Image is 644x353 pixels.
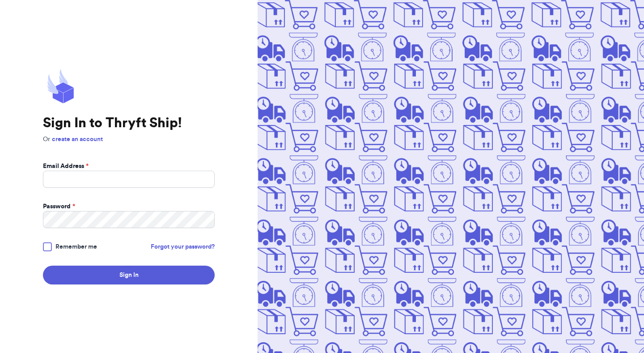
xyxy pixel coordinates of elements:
p: Or [43,135,215,144]
button: Sign In [43,266,215,284]
label: Password [43,202,75,211]
a: Forgot your password? [151,242,215,251]
a: create an account [52,136,103,142]
label: Email Address [43,162,89,171]
h1: Sign In to Thryft Ship! [43,115,215,131]
span: Remember me [55,242,97,251]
